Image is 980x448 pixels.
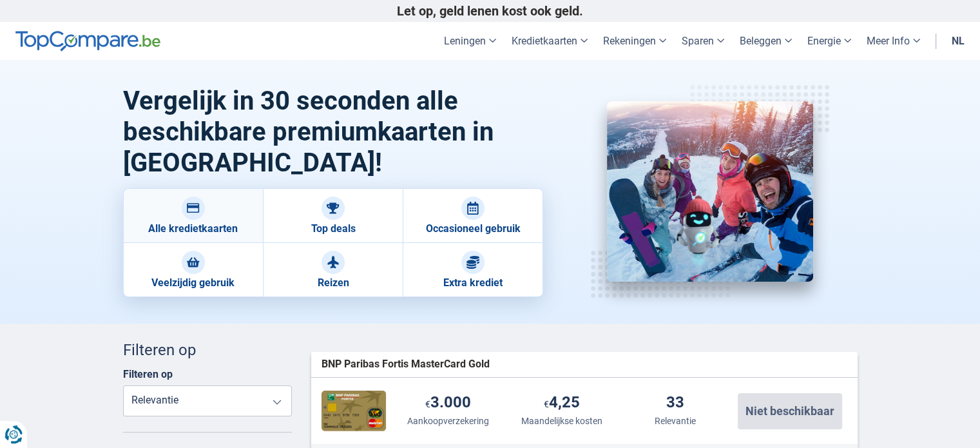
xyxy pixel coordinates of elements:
[504,22,595,60] a: Kredietkaarten
[466,202,479,215] img: Occasioneel gebruik
[123,243,263,297] a: Veelzijdig gebruik Veelzijdig gebruik
[436,22,504,60] a: Leningen
[263,188,403,243] a: Top deals Top deals
[15,31,160,52] img: TopCompare
[674,22,732,60] a: Sparen
[327,256,340,269] img: Reizen
[800,22,859,60] a: Energie
[544,394,580,412] div: 4,25
[859,22,928,60] a: Meer Info
[466,256,479,269] img: Extra krediet
[322,357,490,372] span: BNP Paribas Fortis MasterCard Gold
[738,393,842,429] button: Niet beschikbaar
[123,86,544,179] h1: Vergelijk in 30 seconden alle beschikbare premiumkaarten in [GEOGRAPHIC_DATA]!
[123,188,263,243] a: Alle kredietkaarten Alle kredietkaarten
[732,22,800,60] a: Beleggen
[123,368,173,380] label: Filteren op
[521,414,602,427] div: Maandelijkse kosten
[123,339,293,361] div: Filteren op
[655,414,696,427] div: Relevantie
[187,256,200,269] img: Veelzijdig gebruik
[123,3,858,19] p: Let op, geld lenen kost ook geld.
[544,399,549,409] span: €
[944,22,972,60] a: nl
[403,243,543,297] a: Extra krediet Extra krediet
[425,399,430,409] span: €
[745,405,834,417] span: Niet beschikbaar
[607,101,813,282] img: Premium kaarten
[322,391,386,431] img: BNP Paribas Fortis
[263,243,403,297] a: Reizen Reizen
[595,22,674,60] a: Rekeningen
[403,188,543,243] a: Occasioneel gebruik Occasioneel gebruik
[187,202,200,215] img: Alle kredietkaarten
[327,202,340,215] img: Top deals
[407,414,489,427] div: Aankoopverzekering
[425,394,471,412] div: 3.000
[666,394,684,412] div: 33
